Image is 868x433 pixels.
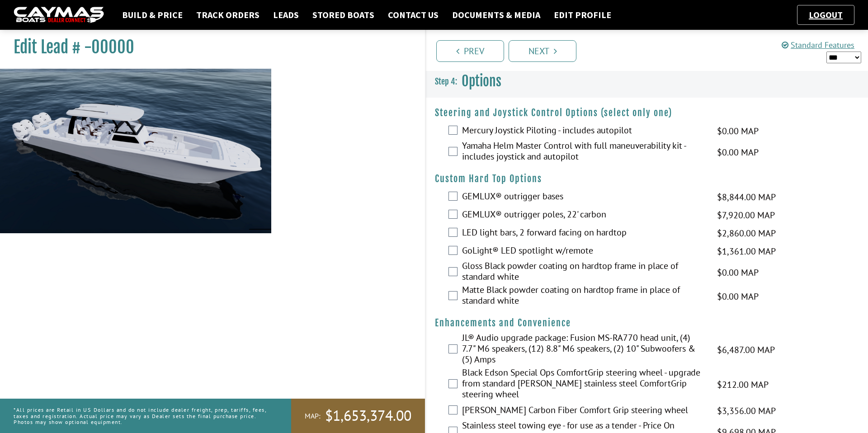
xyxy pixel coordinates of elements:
[717,146,759,159] span: $0.00 MAP
[549,9,616,21] a: Edit Profile
[435,173,859,184] h4: Custom Hard Top Options
[462,209,706,222] label: GEMLUX® outrigger poles, 22' carbon
[782,40,854,50] a: Standard Features
[434,39,868,62] ul: Pagination
[462,367,706,402] label: Black Edson Special Ops ComfortGrip steering wheel - upgrade from standard [PERSON_NAME] stainles...
[462,140,706,164] label: Yamaha Helm Master Control with full maneuverability kit - includes joystick and autopilot
[325,406,411,425] span: $1,653,374.00
[717,190,776,204] span: $8,844.00 MAP
[509,40,576,62] a: Next
[717,378,769,391] span: $212.00 MAP
[462,405,706,418] label: [PERSON_NAME] Carbon Fiber Comfort Grip steering wheel
[717,266,759,279] span: $0.00 MAP
[305,411,321,421] span: MAP:
[462,227,706,240] label: LED light bars, 2 forward facing on hardtop
[717,404,776,418] span: $3,356.00 MAP
[192,9,264,21] a: Track Orders
[717,208,775,222] span: $7,920.00 MAP
[462,332,706,367] label: JL® Audio upgrade package: Fusion MS-RA770 head unit, (4) 7.7" M6 speakers, (12) 8.8" M6 speakers...
[436,40,504,62] a: Prev
[462,284,706,308] label: Matte Black powder coating on hardtop frame in place of standard white
[383,9,443,21] a: Contact Us
[717,226,776,240] span: $2,860.00 MAP
[118,9,187,21] a: Build & Price
[462,245,706,258] label: GoLight® LED spotlight w/remote
[448,9,545,21] a: Documents & Media
[426,65,868,98] h3: Options
[462,260,706,284] label: Gloss Black powder coating on hardtop frame in place of standard white
[14,37,402,57] h1: Edit Lead # -00000
[462,191,706,204] label: GEMLUX® outrigger bases
[717,290,759,303] span: $0.00 MAP
[804,9,847,20] a: Logout
[435,107,859,118] h4: Steering and Joystick Control Options (select only one)
[462,125,706,138] label: Mercury Joystick Piloting - includes autopilot
[717,343,775,357] span: $6,487.00 MAP
[308,9,379,21] a: Stored Boats
[717,245,776,258] span: $1,361.00 MAP
[291,399,425,433] a: MAP:$1,653,374.00
[435,317,859,329] h4: Enhancements and Convenience
[14,402,271,429] p: *All prices are Retail in US Dollars and do not include dealer freight, prep, tariffs, fees, taxe...
[14,7,104,24] img: caymas-dealer-connect-2ed40d3bc7270c1d8d7ffb4b79bf05adc795679939227970def78ec6f6c03838.gif
[717,124,759,138] span: $0.00 MAP
[269,9,303,21] a: Leads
